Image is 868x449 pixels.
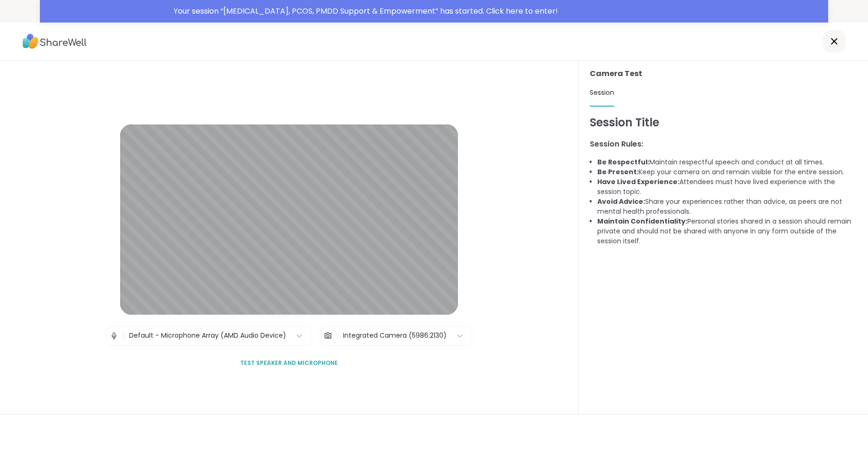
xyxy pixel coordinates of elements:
span: | [336,326,338,345]
li: Share your experiences rather than advice, as peers are not mental health professionals. [597,197,857,217]
b: Have Lived Experience: [597,177,679,186]
b: Be Present: [597,167,639,177]
div: Your session “ [MEDICAL_DATA], PCOS, PMDD Support & Empowerment ” has started. Click here to enter! [174,6,822,17]
li: Keep your camera on and remain visible for the entire session. [597,167,857,177]
span: Test speaker and microphone [240,359,338,367]
button: Test speaker and microphone [236,353,342,373]
span: Session [590,88,614,97]
li: Maintain respectful speech and conduct at all times. [597,157,857,167]
div: Default - Microphone Array (AMD Audio Device) [129,331,286,341]
img: ShareWell Logo [23,31,87,52]
span: | [122,326,124,345]
b: Maintain Confidentiality: [597,217,687,226]
h1: Session Title [590,114,857,131]
b: Avoid Advice: [597,197,645,206]
img: Camera [324,326,332,345]
b: Be Respectful: [597,157,649,167]
img: Microphone [110,326,118,345]
div: Integrated Camera (5986:2130) [343,331,447,341]
h3: Camera Test [590,68,857,79]
li: Attendees must have lived experience with the session topic. [597,177,857,197]
li: Personal stories shared in a session should remain private and should not be shared with anyone i... [597,217,857,246]
h3: Session Rules: [590,139,857,150]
